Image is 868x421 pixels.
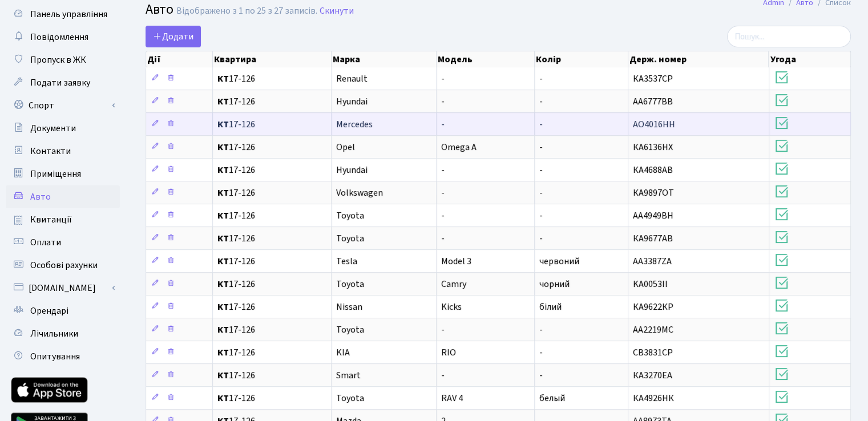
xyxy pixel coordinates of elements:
[217,371,326,380] span: 17-126
[30,76,90,89] span: Подати заявку
[441,141,477,153] span: Omega A
[336,232,364,245] span: Toyota
[217,209,229,222] b: КТ
[217,143,326,152] span: 17-126
[6,71,120,94] a: Подати заявку
[176,6,317,17] div: Відображено з 1 по 25 з 27 записів.
[441,392,463,404] span: RAV 4
[535,51,628,67] th: Колір
[539,72,543,85] span: -
[633,346,673,359] span: СВ3831СР
[441,369,445,382] span: -
[146,26,201,47] a: Додати
[6,208,120,231] a: Квитанції
[769,51,850,67] th: Угода
[336,72,368,85] span: Renault
[320,6,354,17] a: Скинути
[727,26,851,47] input: Пошук...
[6,140,120,163] a: Контакти
[336,346,350,359] span: KIA
[633,323,673,336] span: АА2219МС
[441,187,445,199] span: -
[217,369,229,382] b: КТ
[213,51,332,67] th: Квартира
[217,232,229,245] b: КТ
[633,369,672,382] span: КА3270ЕА
[441,346,456,359] span: RIO
[539,232,543,245] span: -
[539,278,570,290] span: чорний
[30,168,81,180] span: Приміщення
[336,369,361,382] span: Smart
[30,191,51,203] span: Авто
[6,163,120,185] a: Приміщення
[217,95,229,108] b: КТ
[217,255,229,268] b: КТ
[633,301,673,313] span: КА9622КР
[30,259,98,272] span: Особові рахунки
[539,95,543,108] span: -
[30,122,76,135] span: Документи
[441,278,466,290] span: Camry
[217,188,326,197] span: 17-126
[146,51,213,67] th: Дії
[633,209,673,222] span: АА4949ВН
[217,278,229,290] b: КТ
[336,392,364,404] span: Toyota
[30,31,88,43] span: Повідомлення
[6,117,120,140] a: Документи
[30,350,80,363] span: Опитування
[441,209,445,222] span: -
[153,30,193,43] span: Додати
[336,187,383,199] span: Volkswagen
[217,323,229,336] b: КТ
[441,323,445,336] span: -
[6,94,120,117] a: Спорт
[633,118,675,131] span: АО4016НН
[437,51,534,67] th: Модель
[217,280,326,289] span: 17-126
[332,51,437,67] th: Марка
[539,118,543,131] span: -
[6,26,120,48] a: Повідомлення
[217,97,326,106] span: 17-126
[539,392,565,404] span: белый
[6,231,120,254] a: Оплати
[217,257,326,266] span: 17-126
[30,54,86,66] span: Пропуск в ЖК
[633,141,673,153] span: КА6136НХ
[30,236,61,249] span: Оплати
[336,164,368,176] span: Hyundai
[6,277,120,299] a: [DOMAIN_NAME]
[539,346,543,359] span: -
[633,164,673,176] span: КА4688АВ
[336,278,364,290] span: Toyota
[217,394,326,403] span: 17-126
[217,165,326,175] span: 17-126
[539,369,543,382] span: -
[30,305,68,317] span: Орендарі
[217,346,229,359] b: КТ
[217,302,326,311] span: 17-126
[539,164,543,176] span: -
[217,211,326,220] span: 17-126
[217,301,229,313] b: КТ
[336,209,364,222] span: Toyota
[217,74,326,83] span: 17-126
[539,187,543,199] span: -
[30,145,71,157] span: Контакти
[6,299,120,322] a: Орендарі
[6,345,120,368] a: Опитування
[441,118,445,131] span: -
[217,72,229,85] b: КТ
[217,325,326,334] span: 17-126
[539,209,543,222] span: -
[628,51,769,67] th: Держ. номер
[217,118,229,131] b: КТ
[30,327,78,340] span: Лічильники
[441,72,445,85] span: -
[441,301,462,313] span: Kicks
[441,95,445,108] span: -
[336,141,355,153] span: Opel
[633,278,668,290] span: KA0053II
